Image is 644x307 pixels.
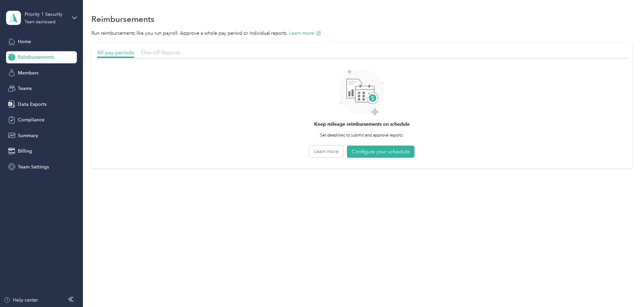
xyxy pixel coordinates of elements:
[25,20,56,24] div: Team dashboard
[320,132,404,139] p: Set deadlines to submit and approve reports.
[141,49,180,56] span: One-off Reports
[18,148,32,155] span: Billing
[97,49,134,56] span: All pay periods
[18,163,49,171] span: Team Settings
[4,297,38,304] button: Help center
[18,69,38,76] span: Members
[18,38,31,45] span: Home
[18,101,47,108] span: Data Exports
[18,116,45,123] span: Compliance
[18,54,54,61] span: Reimbursements
[606,269,644,307] iframe: Everlance-gr Chat Button Frame
[91,16,154,23] h1: Reimbursements
[18,85,32,92] span: Teams
[347,146,414,158] button: Configure your schedule
[25,11,67,18] div: Priority 1 Security
[91,30,633,37] p: Run reimbursements like you run payroll. Approve a whole pay period or individual reports.
[314,121,410,128] h4: Keep mileage reimbursements on schedule
[309,146,343,157] button: Learn more
[18,132,38,139] span: Summary
[289,30,321,37] button: Learn more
